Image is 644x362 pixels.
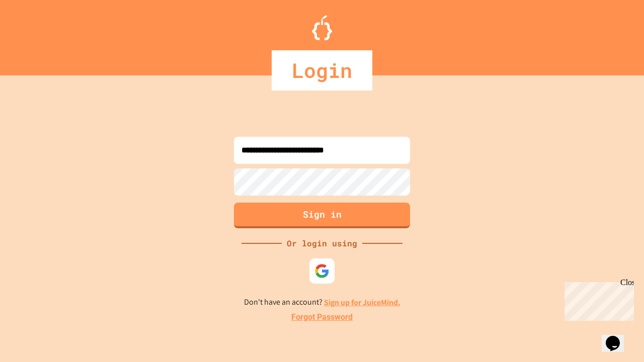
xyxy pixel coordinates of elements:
[314,263,330,279] img: google-icon.svg
[602,322,634,352] iframe: chat widget
[291,311,353,323] a: Forgot Password
[234,203,410,228] button: Sign in
[312,15,332,40] img: Logo.svg
[560,278,634,321] iframe: chat widget
[4,4,69,64] div: Chat with us now!Close
[244,296,400,309] p: Don't have an account?
[324,297,400,308] a: Sign up for JuiceMind.
[282,237,362,249] div: Or login using
[272,50,372,90] div: Login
